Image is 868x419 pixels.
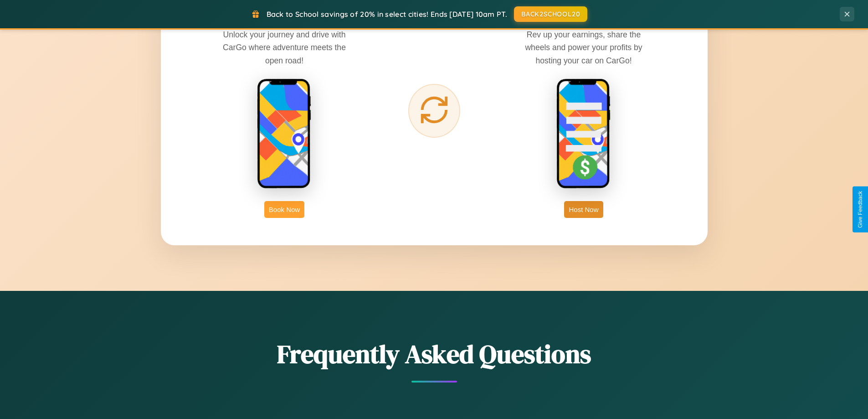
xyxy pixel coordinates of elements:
img: rent phone [257,78,312,190]
button: Book Now [264,201,304,218]
p: Unlock your journey and drive with CarGo where adventure meets the open road! [216,28,353,67]
img: host phone [556,78,611,190]
span: Back to School savings of 20% in select cities! Ends [DATE] 10am PT. [267,10,507,19]
h2: Frequently Asked Questions [161,336,708,372]
button: Host Now [564,201,603,218]
button: BACK2SCHOOL20 [514,6,587,22]
p: Rev up your earnings, share the wheels and power your profits by hosting your car on CarGo! [515,28,652,67]
div: Give Feedback [857,191,863,228]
